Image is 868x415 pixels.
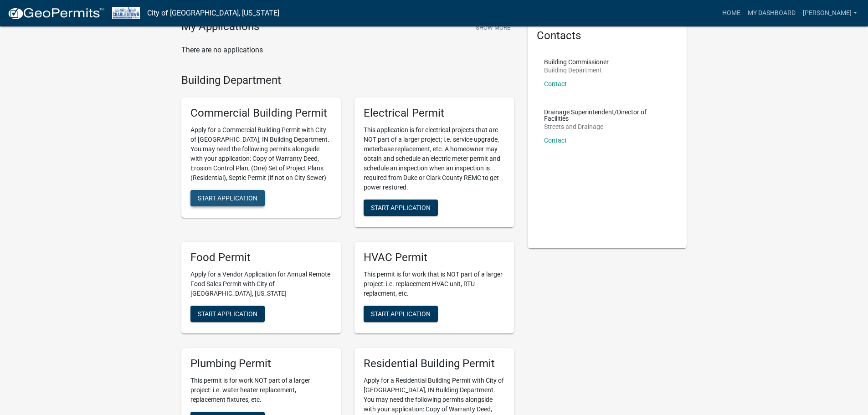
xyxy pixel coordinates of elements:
[537,29,678,42] h5: Contacts
[364,125,505,192] p: This application is for electrical projects that are NOT part of a larger project; i.e. service u...
[371,310,431,317] span: Start Application
[544,67,609,73] p: Building Department
[190,190,265,206] button: Start Application
[364,200,438,216] button: Start Application
[190,107,332,120] h5: Commercial Building Permit
[181,45,514,56] p: There are no applications
[744,5,799,22] a: My Dashboard
[190,251,332,264] h5: Food Permit
[364,107,505,120] h5: Electrical Permit
[544,123,671,130] p: Streets and Drainage
[181,20,259,34] h4: My Applications
[544,80,567,87] a: Contact
[190,357,332,370] h5: Plumbing Permit
[544,137,567,144] a: Contact
[181,74,514,87] h4: Building Department
[190,270,332,298] p: Apply for a Vendor Application for Annual Remote Food Sales Permit with City of [GEOGRAPHIC_DATA]...
[544,109,671,122] p: Drainage Superintendent/Director of Facilities
[472,20,514,35] button: Show More
[719,5,744,22] a: Home
[371,204,431,211] span: Start Application
[198,195,257,202] span: Start Application
[364,357,505,370] h5: Residential Building Permit
[799,5,861,22] a: [PERSON_NAME]
[544,59,609,65] p: Building Commissioner
[364,270,505,298] p: This permit is for work that is NOT part of a larger project: i.e. replacement HVAC unit, RTU rep...
[190,376,332,405] p: This permit is for work NOT part of a larger project: i.e. water heater replacement, replacement ...
[364,306,438,322] button: Start Application
[364,251,505,264] h5: HVAC Permit
[190,125,332,183] p: Apply for a Commercial Building Permit with City of [GEOGRAPHIC_DATA], IN Building Department. Yo...
[190,306,265,322] button: Start Application
[112,7,140,19] img: City of Charlestown, Indiana
[198,310,257,317] span: Start Application
[147,5,279,21] a: City of [GEOGRAPHIC_DATA], [US_STATE]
